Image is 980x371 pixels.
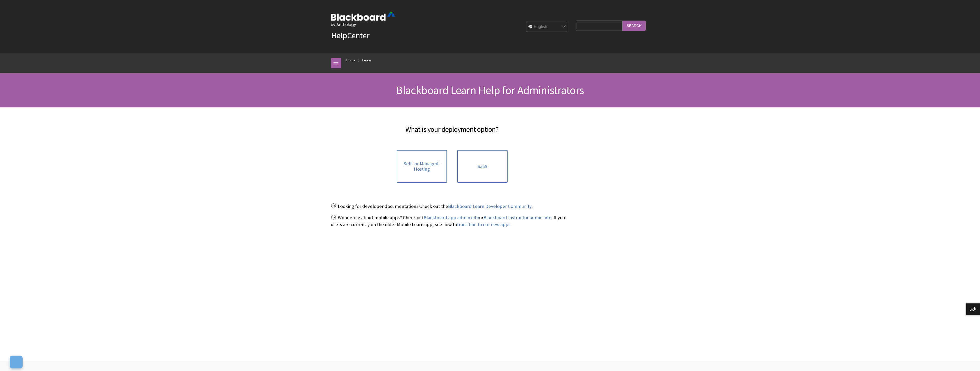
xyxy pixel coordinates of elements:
[457,150,508,183] a: SaaS
[331,203,573,210] p: Looking for developer documentation? Check out the .
[483,215,551,221] a: Blackboard Instructor admin info
[424,215,479,221] a: Blackboard app admin info
[331,118,573,135] h2: What is your deployment option?
[397,150,447,183] a: Self- or Managed-Hosting
[331,30,369,41] a: HelpCenter
[396,83,584,97] span: Blackboard Learn Help for Administrators
[526,22,567,32] select: Site Language Selector
[400,161,444,172] span: Self- or Managed-Hosting
[331,214,573,228] p: Wondering about mobile apps? Check out or . If your users are currently on the older Mobile Learn...
[457,221,510,228] a: transition to our new apps
[623,21,646,31] input: Search
[331,12,395,27] img: Blackboard by Anthology
[10,356,23,368] button: Open Preferences
[448,203,531,209] a: Blackboard Learn Developer Community
[362,57,371,63] a: Learn
[331,30,347,41] strong: Help
[478,164,487,169] span: SaaS
[346,57,356,63] a: Home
